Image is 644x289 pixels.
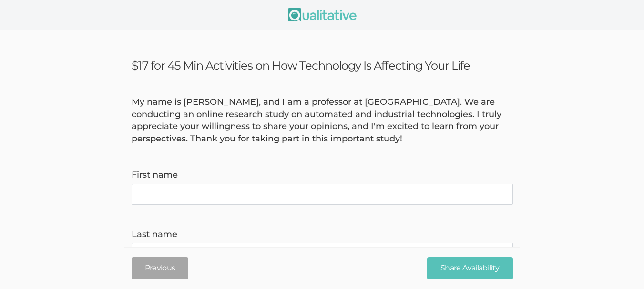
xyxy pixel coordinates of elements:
button: Previous [132,257,189,279]
input: Share Availability [427,257,512,279]
img: Qualitative [288,8,357,21]
h3: $17 for 45 Min Activities on How Technology Is Affecting Your Life [132,59,513,72]
label: First name [132,169,513,181]
div: My name is [PERSON_NAME], and I am a professor at [GEOGRAPHIC_DATA]. We are conducting an online ... [124,96,520,145]
label: Last name [132,229,513,241]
